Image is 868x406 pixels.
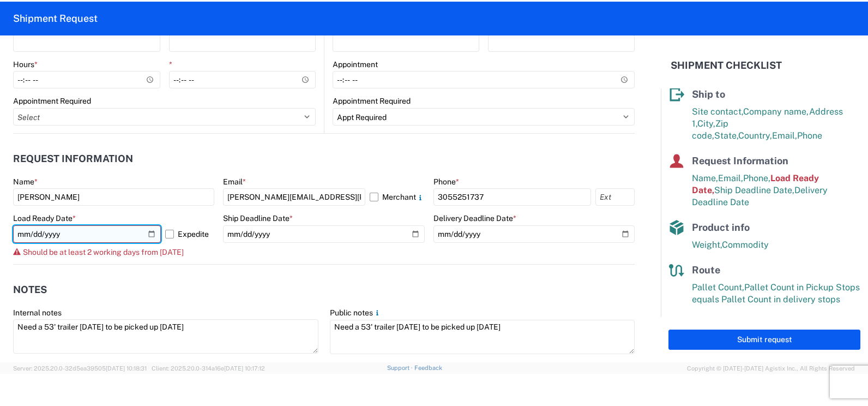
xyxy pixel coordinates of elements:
label: Load Ready Date [13,213,76,223]
span: Ship Deadline Date, [714,185,794,195]
button: Submit request [668,330,860,350]
span: Email, [772,130,797,141]
span: [DATE] 10:18:31 [106,365,147,372]
label: Public notes [330,308,382,318]
span: Name, [692,173,718,183]
span: Commodity [722,240,769,250]
label: Name [13,177,38,187]
input: Ext [595,188,635,206]
span: State, [714,130,738,141]
span: Site contact, [692,106,743,117]
span: Server: 2025.20.0-32d5ea39505 [13,365,147,372]
span: Email, [718,173,743,183]
span: Ship to [692,88,725,100]
label: Appointment Required [13,96,91,106]
span: Phone, [743,173,770,183]
span: Pallet Count, [692,282,744,292]
h2: Request Information [13,153,133,164]
span: City, [697,118,715,129]
label: Ship Deadline Date [223,213,293,223]
h2: Notes [13,284,47,295]
label: Expedite [165,225,214,243]
span: Weight, [692,240,722,250]
a: Support [387,365,414,371]
span: Request Information [692,155,788,166]
span: Route [692,264,720,276]
label: Appointment Required [333,96,411,106]
span: Pallet Count in Pickup Stops equals Pallet Count in delivery stops [692,282,860,304]
span: Should be at least 2 working days from [DATE] [23,248,184,256]
label: Merchant [370,188,425,206]
label: Delivery Deadline Date [433,213,516,223]
label: Email [223,177,246,187]
span: Product info [692,222,750,233]
label: Hours [13,59,38,69]
label: Phone [433,177,459,187]
span: [DATE] 10:17:12 [224,365,265,372]
span: Company name, [743,106,809,117]
h2: Shipment Request [13,12,98,25]
span: Copyright © [DATE]-[DATE] Agistix Inc., All Rights Reserved [687,363,855,373]
span: Client: 2025.20.0-314a16e [152,365,265,372]
span: Phone [797,130,822,141]
a: Feedback [414,365,442,371]
span: Country, [738,130,772,141]
h2: Shipment Checklist [671,59,782,72]
label: Appointment [333,59,378,69]
label: Internal notes [13,308,62,318]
